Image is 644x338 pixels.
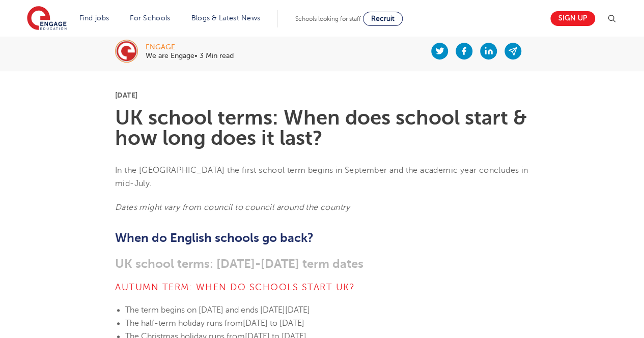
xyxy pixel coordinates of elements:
span: UK school terms: [DATE]-[DATE] term dates [115,257,363,271]
span: Autumn term: When do schools start UK? [115,282,355,292]
span: The half-term holiday runs from [125,319,243,328]
p: [DATE] [115,91,529,99]
a: Find jobs [79,14,109,22]
a: Blogs & Latest News [191,14,261,22]
span: In the [GEOGRAPHIC_DATA] the first school term begins in September and the academic year conclude... [115,166,528,188]
a: Sign up [550,11,595,26]
span: [DATE] and ends [DATE][DATE] [199,305,310,315]
h1: UK school terms: When does school start & how long does it last? [115,108,529,148]
em: Dates might vary from council to council around the country [115,203,350,212]
a: For Schools [130,14,170,22]
p: We are Engage• 3 Min read [146,52,234,59]
span: The term begins on [125,305,197,315]
div: engage [146,44,234,51]
a: Recruit [363,12,403,26]
span: [DATE] to [DATE] [243,319,304,328]
span: Schools looking for staff [295,15,361,22]
h2: When do English schools go back? [115,229,529,247]
span: Recruit [371,15,395,22]
img: Engage Education [27,6,67,32]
